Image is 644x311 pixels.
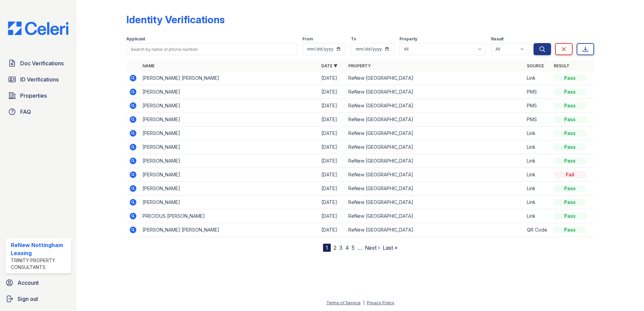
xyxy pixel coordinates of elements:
[5,57,71,70] a: Doc Verifications
[346,168,524,182] td: ReNew [GEOGRAPHIC_DATA]
[140,182,319,196] td: [PERSON_NAME]
[554,199,586,206] div: Pass
[346,182,524,196] td: ReNew [GEOGRAPHIC_DATA]
[323,244,331,252] div: 1
[126,36,145,42] label: Applicant
[346,113,524,127] td: ReNew [GEOGRAPHIC_DATA]
[319,127,346,140] td: [DATE]
[383,244,397,251] a: Last »
[321,63,337,68] a: Date ▼
[554,102,586,109] div: Pass
[11,241,68,257] div: ReNew Nottingham Leasing
[140,71,319,85] td: [PERSON_NAME] [PERSON_NAME]
[524,196,551,209] td: Link
[20,59,64,67] span: Doc Verifications
[20,75,59,83] span: ID Verifications
[319,99,346,113] td: [DATE]
[5,105,71,118] a: FAQ
[18,279,39,287] span: Account
[302,36,313,42] label: From
[140,196,319,209] td: [PERSON_NAME]
[319,209,346,223] td: [DATE]
[20,92,47,100] span: Properties
[524,168,551,182] td: Link
[363,300,364,305] div: |
[524,99,551,113] td: PMS
[346,99,524,113] td: ReNew [GEOGRAPHIC_DATA]
[554,89,586,95] div: Pass
[554,130,586,137] div: Pass
[3,276,74,289] a: Account
[339,244,343,251] a: 3
[399,36,417,42] label: Property
[126,13,225,26] div: Identity Verifications
[11,257,68,271] div: Trinity Property Consultants
[524,113,551,127] td: PMS
[524,223,551,237] td: QR Code
[333,244,336,251] a: 2
[319,71,346,85] td: [DATE]
[319,113,346,127] td: [DATE]
[140,209,319,223] td: PRECIOUS [PERSON_NAME]
[527,63,544,68] a: Source
[319,140,346,154] td: [DATE]
[357,244,362,252] span: …
[346,127,524,140] td: ReNew [GEOGRAPHIC_DATA]
[5,89,71,102] a: Properties
[346,196,524,209] td: ReNew [GEOGRAPHIC_DATA]
[140,127,319,140] td: [PERSON_NAME]
[326,300,361,305] a: Terms of Service
[346,223,524,237] td: ReNew [GEOGRAPHIC_DATA]
[319,196,346,209] td: [DATE]
[524,209,551,223] td: Link
[319,223,346,237] td: [DATE]
[351,36,356,42] label: To
[554,213,586,219] div: Pass
[524,140,551,154] td: Link
[126,43,297,55] input: Search by name or phone number
[524,154,551,168] td: Link
[554,158,586,164] div: Pass
[365,244,380,251] a: Next ›
[554,185,586,192] div: Pass
[140,85,319,99] td: [PERSON_NAME]
[142,63,155,68] a: Name
[346,209,524,223] td: ReNew [GEOGRAPHIC_DATA]
[346,140,524,154] td: ReNew [GEOGRAPHIC_DATA]
[20,108,31,116] span: FAQ
[140,223,319,237] td: [PERSON_NAME] [PERSON_NAME]
[346,85,524,99] td: ReNew [GEOGRAPHIC_DATA]
[346,71,524,85] td: ReNew [GEOGRAPHIC_DATA]
[348,63,371,68] a: Property
[3,22,74,35] img: CE_Logo_Blue-a8612792a0a2168367f1c8372b55b34899dd931a85d93a1a3d3e32e68fde9ad4.png
[554,227,586,233] div: Pass
[554,75,586,81] div: Pass
[554,63,570,68] a: Result
[554,116,586,123] div: Pass
[140,154,319,168] td: [PERSON_NAME]
[345,244,349,251] a: 4
[140,140,319,154] td: [PERSON_NAME]
[524,71,551,85] td: Link
[367,300,394,305] a: Privacy Policy
[140,113,319,127] td: [PERSON_NAME]
[140,168,319,182] td: [PERSON_NAME]
[352,244,355,251] a: 5
[18,295,38,303] span: Sign out
[524,127,551,140] td: Link
[524,182,551,196] td: Link
[491,36,504,42] label: Result
[319,182,346,196] td: [DATE]
[319,168,346,182] td: [DATE]
[524,85,551,99] td: PMS
[140,99,319,113] td: [PERSON_NAME]
[319,154,346,168] td: [DATE]
[554,171,586,178] div: Fail
[3,292,74,306] a: Sign out
[5,73,71,86] a: ID Verifications
[554,144,586,150] div: Pass
[346,154,524,168] td: ReNew [GEOGRAPHIC_DATA]
[319,85,346,99] td: [DATE]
